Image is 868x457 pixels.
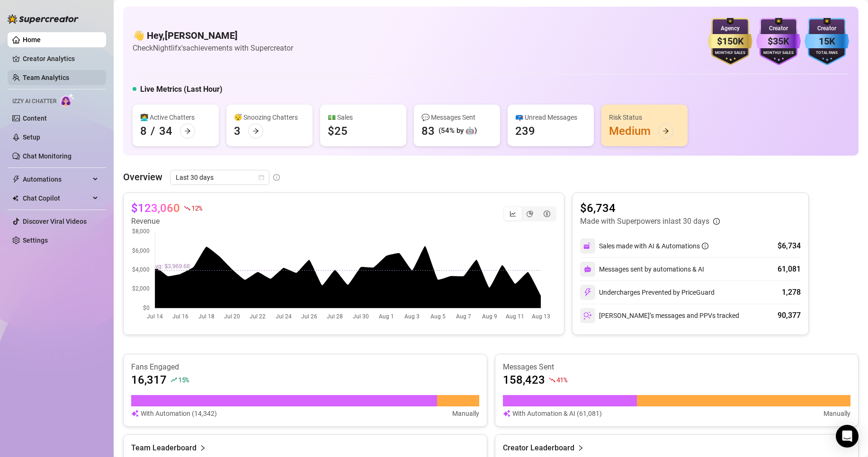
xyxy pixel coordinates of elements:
div: $25 [328,123,348,139]
div: Creator [756,24,801,33]
div: 15K [805,34,849,49]
article: 158,423 [503,372,545,387]
div: 90,377 [778,310,801,321]
span: calendar [259,175,264,180]
div: 83 [421,123,435,139]
span: line-chart [510,211,516,217]
span: right [199,442,206,454]
div: segmented control [503,206,556,221]
img: svg%3e [583,288,592,297]
div: 239 [515,123,535,139]
img: svg%3e [131,408,139,419]
a: Home [23,36,41,44]
div: 💵 Sales [328,112,399,123]
a: Content [23,114,47,122]
span: pie-chart [527,211,533,217]
article: $6,734 [580,201,720,216]
div: 34 [159,123,172,139]
span: arrow-right [184,128,191,134]
a: Settings [23,237,48,244]
div: Monthly Sales [756,50,801,56]
div: Open Intercom Messenger [836,425,859,448]
span: 41 % [556,375,567,384]
span: arrow-right [252,128,259,134]
a: Discover Viral Videos [23,218,87,225]
span: Izzy AI Chatter [12,97,56,106]
article: Overview [123,170,162,184]
div: Monthly Sales [708,50,752,56]
div: 😴 Snoozing Chatters [234,112,305,123]
img: svg%3e [503,408,510,419]
span: right [577,442,584,454]
span: 15 % [178,375,189,384]
article: Manually [823,408,850,419]
div: 61,081 [778,264,801,275]
div: 8 [140,123,147,139]
span: info-circle [273,174,280,181]
div: 💬 Messages Sent [421,112,492,123]
span: Automations [23,172,90,187]
span: info-circle [713,218,720,225]
a: Team Analytics [23,74,69,81]
div: Messages sent by automations & AI [580,262,704,277]
span: Chat Copilot [23,191,90,206]
div: 3 [234,123,241,139]
article: 16,317 [131,372,167,387]
img: svg%3e [583,311,592,320]
span: fall [184,205,190,211]
article: Team Leaderboard [131,442,197,454]
img: blue-badge-DgoSNQY1.svg [805,18,849,65]
img: logo-BBDzfeDw.svg [8,14,79,24]
article: Revenue [131,216,202,227]
div: Risk Status [609,112,680,123]
article: With Automation (14,342) [141,408,217,419]
img: AI Chatter [60,93,75,107]
img: gold-badge-CigiZidd.svg [708,18,752,65]
span: dollar-circle [544,211,550,217]
span: fall [549,377,555,383]
article: Manually [452,408,479,419]
span: Last 30 days [176,170,264,185]
div: (54% by 🤖) [438,125,477,137]
div: $150K [708,34,752,49]
article: $123,060 [131,201,180,216]
h4: 👋 Hey, [PERSON_NAME] [133,29,293,42]
span: info-circle [702,243,708,249]
article: Creator Leaderboard [503,442,574,454]
div: Total Fans [805,50,849,56]
div: 1,278 [782,287,801,298]
h5: Live Metrics (Last Hour) [140,84,223,95]
img: svg%3e [584,265,591,273]
div: Creator [805,24,849,33]
article: Fans Engaged [131,362,479,372]
img: Chat Copilot [12,195,18,202]
img: svg%3e [583,242,592,250]
div: $6,734 [778,240,801,252]
span: arrow-right [662,128,669,134]
article: Messages Sent [503,362,851,372]
article: With Automation & AI (61,081) [512,408,602,419]
article: Made with Superpowers in last 30 days [580,216,709,227]
div: 👩‍💻 Active Chatters [140,112,211,123]
div: $35K [756,34,801,49]
div: Undercharges Prevented by PriceGuard [580,285,715,300]
span: thunderbolt [12,176,20,183]
img: purple-badge-B9DA21FR.svg [756,18,801,65]
span: rise [170,377,177,383]
div: 📪 Unread Messages [515,112,586,123]
div: Sales made with AI & Automations [599,241,708,251]
div: [PERSON_NAME]’s messages and PPVs tracked [580,308,739,323]
span: 12 % [191,203,202,212]
article: Check Nightlifx's achievements with Supercreator [133,42,293,54]
a: Creator Analytics [23,51,98,66]
a: Setup [23,133,40,141]
a: Chat Monitoring [23,152,72,160]
div: Agency [708,24,752,33]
